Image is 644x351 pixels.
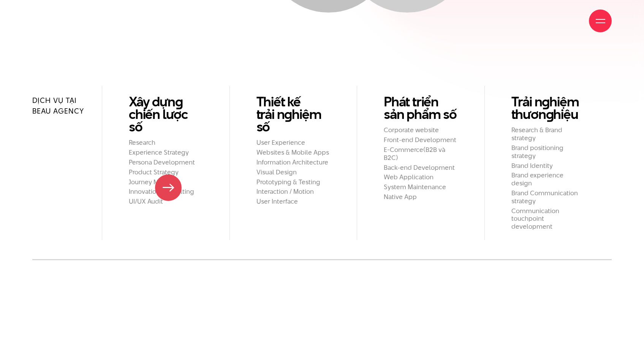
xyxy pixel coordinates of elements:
[256,188,331,196] h2: Interaction / Motion
[511,162,585,170] h2: Brand Identity
[256,178,331,186] h2: Prototyping & Testing
[511,126,585,142] h2: Research & Brand strategy
[256,139,331,147] h2: User Experience
[129,139,203,147] h2: Research
[511,144,585,160] h2: Brand positioning strategy
[511,189,585,205] h2: Brand Communication strategy
[384,146,458,162] h2: E-Commerce(B2B và B2C)
[256,198,331,206] h2: User Interface
[129,188,203,196] h2: Innovation Consulting
[384,173,458,181] h2: Web Application
[129,95,203,133] a: Xây dựng chiến lược số
[546,105,554,123] en: g
[129,198,203,206] h2: UI/UX Audit
[511,207,585,231] h2: Communication touchpoint development
[384,193,458,201] h2: Native App
[175,92,183,111] en: g
[542,92,549,111] en: g
[384,183,458,191] h2: System Maintenance
[129,158,203,166] h2: Persona Development
[256,95,331,133] a: Thiết kếtrải nghiệm số
[32,95,87,117] h2: Dịch vụ tại Beau Agency
[384,95,458,120] a: Phát triểnsản phẩm số
[511,171,585,187] h2: Brand experience design
[256,168,331,176] h2: Visual Design
[129,178,203,186] h2: Journey Mapping
[256,158,331,166] h2: Information Architecture
[384,136,458,144] h2: Front-end Development
[129,168,203,176] h2: Product Strategy
[384,164,458,172] h2: Back-end Development
[384,126,458,134] h2: Corporate website
[511,95,585,120] a: Trải nghiệmthươnghiệu
[256,149,331,157] h2: Websites & Mobile Apps
[129,149,203,157] h2: Experience Strategy
[284,105,292,123] en: g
